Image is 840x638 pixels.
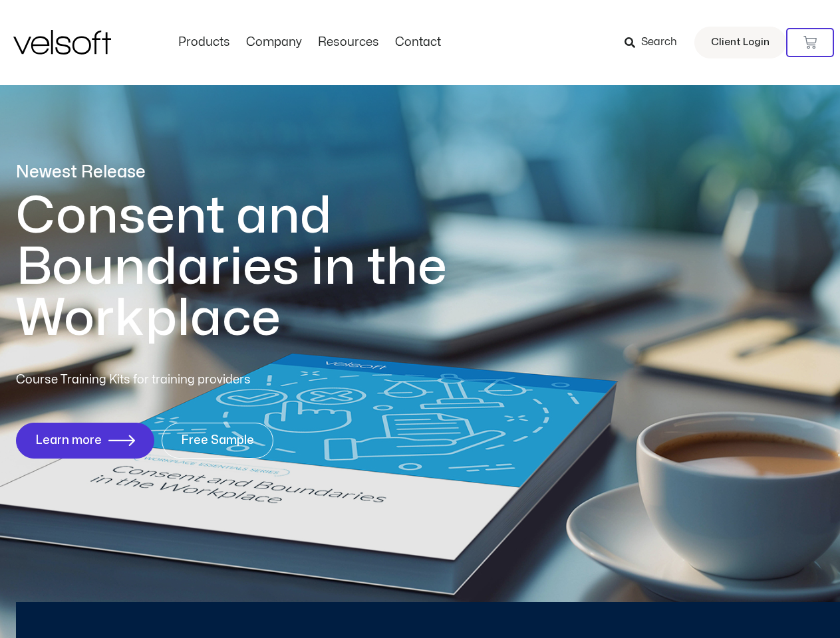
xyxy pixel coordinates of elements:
[625,31,686,54] a: Search
[170,35,449,50] nav: Menu
[711,34,770,51] span: Client Login
[35,434,102,447] span: Learn more
[13,30,111,54] img: Velsoft Training Materials
[16,191,501,344] h1: Consent and Boundaries in the Workplace
[16,371,347,389] p: Course Training Kits for training providers
[641,34,677,51] span: Search
[162,423,273,459] a: Free Sample
[238,35,310,50] a: CompanyMenu Toggle
[310,35,387,50] a: ResourcesMenu Toggle
[170,35,238,50] a: ProductsMenu Toggle
[694,27,786,58] a: Client Login
[16,161,501,184] p: Newest Release
[387,35,449,50] a: ContactMenu Toggle
[16,423,154,459] a: Learn more
[181,434,254,447] span: Free Sample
